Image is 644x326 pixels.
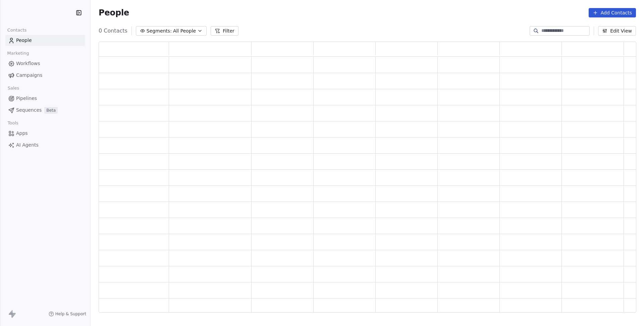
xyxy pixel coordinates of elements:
span: Tools [5,118,21,128]
a: People [5,35,85,46]
a: AI Agents [5,140,85,151]
span: Workflows [16,60,40,67]
a: Apps [5,128,85,139]
span: Contacts [4,25,30,35]
span: People [16,37,32,44]
span: Beta [44,107,58,114]
span: Apps [16,130,28,137]
span: Help & Support [55,311,86,317]
a: Campaigns [5,70,85,81]
span: All People [173,28,196,35]
span: People [99,8,129,18]
span: Sequences [16,107,42,114]
span: Campaigns [16,72,42,79]
a: Help & Support [49,311,86,317]
span: AI Agents [16,142,39,149]
a: Pipelines [5,93,85,104]
span: Marketing [4,48,32,58]
button: Edit View [598,26,636,36]
button: Filter [211,26,238,36]
button: Add Contacts [589,8,636,17]
span: Pipelines [16,95,37,102]
span: Segments: [147,28,172,35]
a: Workflows [5,58,85,69]
a: SequencesBeta [5,105,85,116]
span: 0 Contacts [99,27,127,35]
span: Sales [5,83,22,93]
